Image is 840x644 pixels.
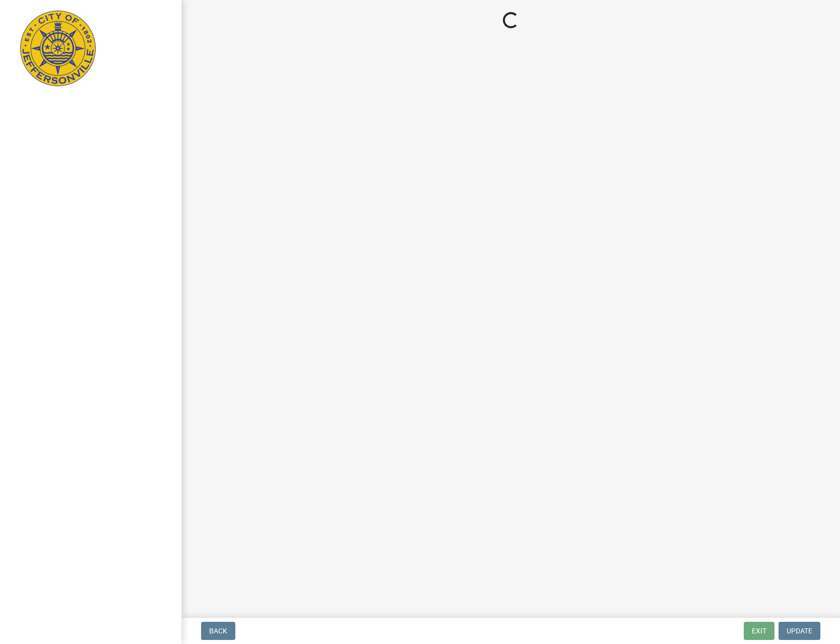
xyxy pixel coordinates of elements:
button: Back [201,622,235,640]
button: Exit [744,622,774,640]
span: Back [209,627,227,635]
img: City of Jeffersonville, Indiana [20,11,96,86]
span: Update [787,627,812,635]
button: Update [779,622,820,640]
